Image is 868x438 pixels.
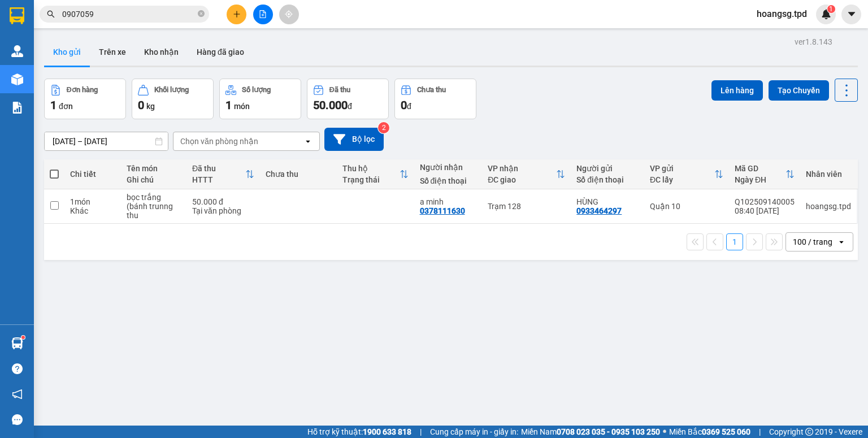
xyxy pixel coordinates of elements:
[669,426,750,438] span: Miền Bắc
[227,5,246,24] button: plus
[430,426,518,438] span: Cung cấp máy in - giấy in:
[793,236,832,248] div: 100 / trang
[407,102,411,111] span: đ
[488,164,556,173] div: VP nhận
[482,159,571,189] th: Toggle SortBy
[420,163,477,172] div: Người nhận
[417,86,446,94] div: Chưa thu
[44,38,90,66] button: Kho gửi
[127,193,181,220] div: bọc trắng (bánh trunng thu
[729,159,800,189] th: Toggle SortBy
[266,170,332,179] div: Chưa thu
[488,202,565,211] div: Trạm 128
[735,197,795,206] div: Q102509140005
[233,10,241,18] span: plus
[10,7,24,24] img: logo-vxr
[253,5,273,24] button: file-add
[488,175,556,184] div: ĐC giao
[47,10,55,18] span: search
[127,175,181,184] div: Ghi chú
[11,73,23,85] img: warehouse-icon
[827,5,835,13] sup: 1
[138,98,144,112] span: 0
[307,426,411,438] span: Hỗ trợ kỹ thuật:
[242,86,271,94] div: Số lượng
[378,122,389,133] sup: 2
[337,159,414,189] th: Toggle SortBy
[192,206,254,215] div: Tại văn phòng
[154,86,189,94] div: Khối lượng
[12,389,23,400] span: notification
[363,427,411,436] strong: 1900 633 818
[59,102,73,111] span: đơn
[44,79,126,119] button: Đơn hàng1đơn
[67,86,98,94] div: Đơn hàng
[307,79,389,119] button: Đã thu50.000đ
[12,414,23,425] span: message
[420,176,477,185] div: Số điện thoại
[303,137,313,146] svg: open
[279,5,299,24] button: aim
[225,98,232,112] span: 1
[21,336,25,339] sup: 1
[420,206,465,215] div: 0378111630
[576,197,639,206] div: HÙNG
[192,164,245,173] div: Đã thu
[650,175,714,184] div: ĐC lấy
[127,164,181,173] div: Tên món
[12,363,23,374] span: question-circle
[805,428,813,436] span: copyright
[735,206,795,215] div: 08:40 [DATE]
[759,426,761,438] span: |
[650,202,723,211] div: Quận 10
[132,79,214,119] button: Khối lượng0kg
[576,175,639,184] div: Số điện thoại
[795,36,832,48] div: ver 1.8.143
[50,98,57,112] span: 1
[769,80,829,101] button: Tạo Chuyến
[313,98,348,112] span: 50.000
[342,175,400,184] div: Trạng thái
[11,102,23,114] img: solution-icon
[324,128,384,151] button: Bộ lọc
[180,136,258,147] div: Chọn văn phòng nhận
[829,5,833,13] span: 1
[806,202,851,211] div: hoangsg.tpd
[735,175,785,184] div: Ngày ĐH
[650,164,714,173] div: VP gửi
[219,79,301,119] button: Số lượng1món
[663,430,666,434] span: ⚪️
[401,98,407,112] span: 0
[198,10,205,17] span: close-circle
[62,8,196,20] input: Tìm tên, số ĐT hoặc mã đơn
[11,337,23,349] img: warehouse-icon
[726,233,743,250] button: 1
[70,206,115,215] div: Khác
[146,102,155,111] span: kg
[557,427,660,436] strong: 0708 023 035 - 0935 103 250
[711,80,763,101] button: Lên hàng
[198,9,205,20] span: close-circle
[837,237,846,246] svg: open
[576,164,639,173] div: Người gửi
[521,426,660,438] span: Miền Nam
[259,10,267,18] span: file-add
[342,164,400,173] div: Thu hộ
[186,159,260,189] th: Toggle SortBy
[748,7,816,21] span: hoangsg.tpd
[70,197,115,206] div: 1 món
[735,164,785,173] div: Mã GD
[188,38,253,66] button: Hàng đã giao
[192,175,245,184] div: HTTT
[821,9,831,19] img: icon-new-feature
[841,5,861,24] button: caret-down
[234,102,250,111] span: món
[70,170,115,179] div: Chi tiết
[90,38,135,66] button: Trên xe
[285,10,293,18] span: aim
[420,197,477,206] div: a minh
[576,206,622,215] div: 0933464297
[45,132,168,150] input: Select a date range.
[806,170,851,179] div: Nhân viên
[847,9,857,19] span: caret-down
